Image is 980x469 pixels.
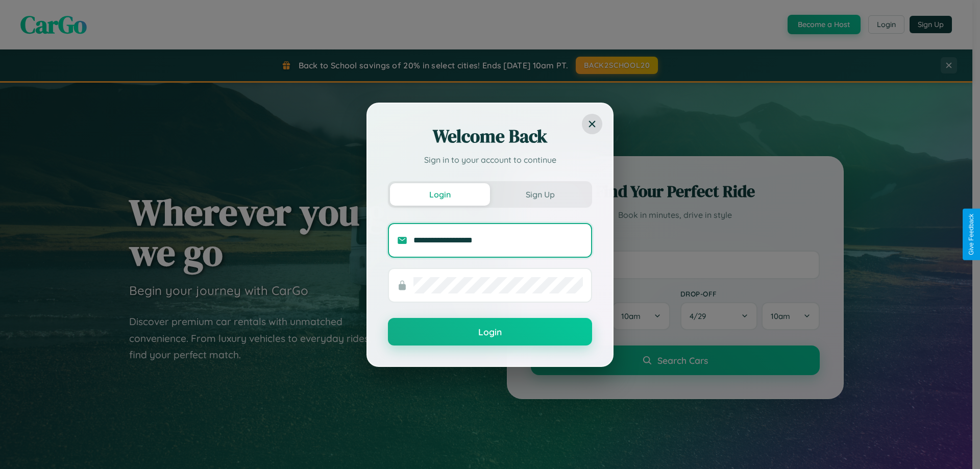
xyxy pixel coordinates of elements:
[390,183,490,206] button: Login
[388,124,592,149] h2: Welcome Back
[388,318,592,345] button: Login
[388,154,592,166] p: Sign in to your account to continue
[490,183,590,206] button: Sign Up
[968,214,975,255] div: Give Feedback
